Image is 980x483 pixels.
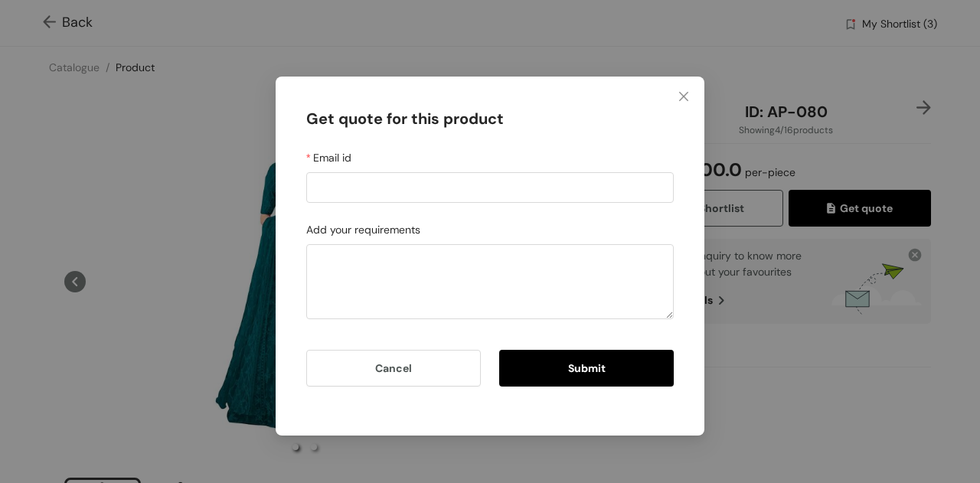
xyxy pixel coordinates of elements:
button: Cancel [306,350,481,387]
div: Get quote for this product [306,107,674,149]
input: Email id [306,172,674,203]
span: Cancel [375,360,412,377]
button: Close [663,77,704,118]
span: Submit [568,360,606,377]
textarea: Add your requirements [306,244,674,319]
button: Submit [499,350,674,387]
label: Email id [306,149,351,166]
span: close [678,90,690,103]
label: Add your requirements [306,221,420,238]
